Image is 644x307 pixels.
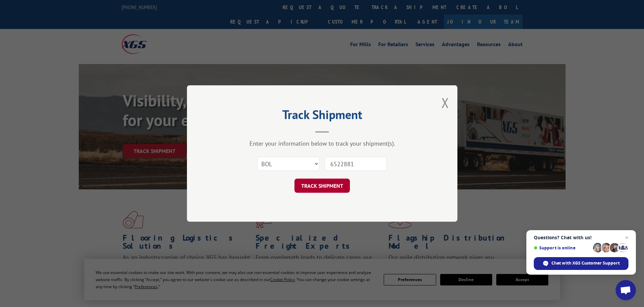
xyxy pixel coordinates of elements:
[442,94,449,112] button: Close modal
[534,245,591,250] span: Support is online
[551,260,620,266] span: Chat with XGS Customer Support
[221,140,424,147] div: Enter your information below to track your shipment(s).
[294,179,350,193] button: TRACK SHIPMENT
[221,110,424,123] h2: Track Shipment
[623,234,631,242] span: Close chat
[534,257,628,270] div: Chat with XGS Customer Support
[325,157,387,171] input: Number(s)
[534,235,628,240] span: Questions? Chat with us!
[616,280,636,300] div: Open chat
